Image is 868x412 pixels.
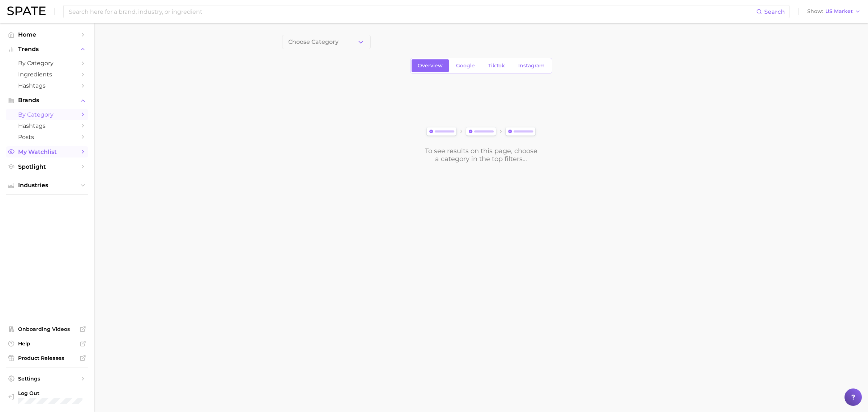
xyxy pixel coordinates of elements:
[512,59,551,72] a: Instagram
[18,134,76,140] span: Posts
[6,373,88,384] a: Settings
[6,161,88,172] a: Spotlight
[18,60,76,67] span: by Category
[18,122,76,129] span: Hashtags
[6,353,88,363] a: Product Releases
[18,163,76,170] span: Spotlight
[18,182,76,189] span: Industries
[6,388,88,407] a: Log out. Currently logged in with e-mail suzanne_youngblood@cpskinhealth.com.
[6,80,88,91] a: Hashtags
[456,63,475,69] span: Google
[18,82,76,89] span: Hashtags
[518,63,545,69] span: Instagram
[6,69,88,80] a: Ingredients
[18,97,76,104] span: Brands
[482,59,511,72] a: TikTok
[18,31,76,38] span: Home
[6,180,88,191] button: Industries
[282,35,371,49] button: Choose Category
[6,146,88,157] a: My Watchlist
[18,111,76,118] span: by Category
[807,9,823,13] span: Show
[764,8,785,15] span: Search
[825,9,853,13] span: US Market
[18,340,76,347] span: Help
[18,148,76,155] span: My Watchlist
[18,390,123,396] span: Log Out
[18,355,76,361] span: Product Releases
[6,131,88,143] a: Posts
[18,375,76,382] span: Settings
[6,120,88,131] a: Hashtags
[418,63,443,69] span: Overview
[488,63,505,69] span: TikTok
[6,95,88,106] button: Brands
[424,147,538,163] div: To see results on this page, choose a category in the top filters...
[7,7,46,15] img: SPATE
[805,7,863,16] button: ShowUS Market
[68,5,756,18] input: Search here for a brand, industry, or ingredient
[18,326,76,332] span: Onboarding Videos
[288,39,339,45] span: Choose Category
[18,71,76,78] span: Ingredients
[412,59,449,72] a: Overview
[6,58,88,69] a: by Category
[6,324,88,335] a: Onboarding Videos
[6,29,88,40] a: Home
[6,338,88,349] a: Help
[424,126,538,138] img: svg%3e
[18,46,76,52] span: Trends
[450,59,481,72] a: Google
[6,44,88,55] button: Trends
[6,109,88,120] a: by Category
